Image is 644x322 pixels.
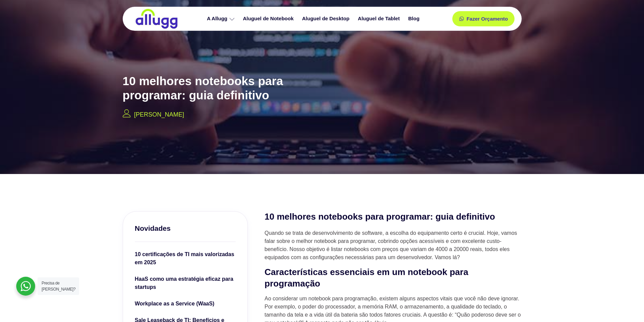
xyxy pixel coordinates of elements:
p: [PERSON_NAME] [134,110,184,119]
a: HaaS como uma estratégia eficaz para startups [135,275,236,293]
span: Precisa de [PERSON_NAME]? [42,281,75,292]
h2: 10 melhores notebooks para programar: guia definitivo [123,74,339,102]
span: Fazer Orçamento [467,16,508,21]
a: Aluguel de Notebook [240,13,299,25]
img: locação de TI é Allugg [135,8,178,29]
a: 10 certificações de TI mais valorizadas em 2025 [135,250,236,268]
a: A Allugg [204,13,240,25]
h3: Novidades [135,223,236,233]
a: Workplace as a Service (WaaS) [135,300,236,309]
p: Quando se trata de desenvolvimento de software, a escolha do equipamento certo é crucial. Hoje, v... [265,229,522,262]
a: Fazer Orçamento [452,11,515,26]
a: Blog [405,13,424,25]
a: Aluguel de Tablet [355,13,405,25]
h2: 10 melhores notebooks para programar: guia definitivo [265,211,522,223]
strong: Características essenciais em um notebook para programação [265,267,469,289]
a: Aluguel de Desktop [299,13,355,25]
